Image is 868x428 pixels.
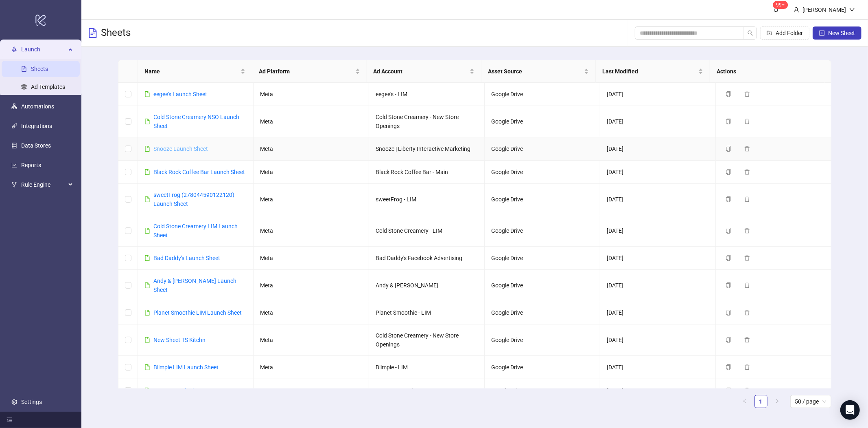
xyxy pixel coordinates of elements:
td: Cold Stone Creamery - LIM [369,215,485,247]
div: Page Size [790,395,831,408]
span: file [144,364,150,370]
a: Blimpie LIM Launch Sheet [153,364,219,371]
td: [DATE] [600,137,716,161]
span: file [144,169,150,175]
a: Sheets [31,66,48,72]
td: Meta [254,184,369,215]
a: Snooze Launch Sheet [153,146,208,152]
td: Meta [254,247,369,270]
a: Data Stores [21,142,51,149]
span: copy [726,91,731,97]
td: [DATE] [600,184,716,215]
span: fork [11,182,17,188]
td: Meta [254,270,369,301]
button: right [771,395,784,408]
span: file [144,146,150,152]
td: Meta [254,215,369,247]
span: delete [744,119,750,124]
span: down [849,7,855,13]
td: Andy & [PERSON_NAME] [369,270,485,301]
span: copy [726,337,731,343]
td: Google Drive [485,137,600,161]
li: Next Page [771,395,784,408]
td: [DATE] [600,247,716,270]
span: copy [726,282,731,288]
td: [DATE] [600,324,716,356]
span: delete [744,337,750,343]
span: copy [726,388,731,393]
span: copy [726,255,731,261]
td: Google Drive [485,301,600,324]
span: folder-add [767,30,772,36]
th: Actions [710,60,824,83]
span: copy [726,119,731,124]
span: file [144,388,150,393]
span: menu-fold [7,417,12,423]
a: Black Rock Coffee Bar Launch Sheet [153,169,245,175]
span: delete [744,196,750,202]
td: Meta [254,356,369,379]
th: Last Modified [596,60,710,83]
td: Google Drive [485,161,600,184]
th: Name [138,60,252,83]
td: Google Drive [485,215,600,247]
span: Asset Source [488,67,582,76]
td: [DATE] [600,270,716,301]
a: Cold Stone Creamery NSO Launch Sheet [153,114,239,129]
span: Ad Account [374,67,468,76]
td: Snooze | Liberty Interactive Marketing [369,137,485,161]
span: copy [726,169,731,175]
td: [DATE] [600,161,716,184]
div: Open Intercom Messenger [840,400,860,420]
span: file [144,119,150,124]
a: Andy & [PERSON_NAME] Launch Sheet [153,278,236,293]
span: delete [744,255,750,261]
a: Planet Smoothie LIM Launch Sheet [153,309,242,316]
a: Automations [21,103,54,110]
td: Bad Daddy's Facebook Advertising [369,247,485,270]
span: left [742,399,747,404]
td: Google Drive [485,379,600,402]
span: New Sheet [828,30,855,36]
td: Cold Stone Creamery - New Store Openings [369,324,485,356]
td: Google Drive [485,106,600,137]
span: copy [726,364,731,370]
td: [DATE] [600,83,716,106]
th: Ad Platform [252,60,367,83]
span: bell [773,7,779,12]
span: delete [744,388,750,393]
span: copy [726,196,731,202]
a: 1 [755,395,767,408]
span: Ad Platform [259,67,353,76]
td: Google Drive [485,184,600,215]
span: Rule Engine [21,176,66,193]
span: user [794,7,799,13]
span: file [144,282,150,288]
td: [DATE] [600,215,716,247]
td: Planet Smoothie - LIM [369,301,485,324]
span: right [775,399,780,404]
div: [PERSON_NAME] [799,5,849,14]
td: Meta [254,301,369,324]
span: delete [744,282,750,288]
span: delete [744,146,750,152]
td: Google Drive [485,247,600,270]
td: Google Drive [485,356,600,379]
span: copy [726,310,731,315]
span: delete [744,364,750,370]
button: New Sheet [813,26,861,40]
h3: Sheets [101,26,131,40]
a: sweetFrog (278044590122120) Launch Sheet [153,192,234,207]
td: Meta [254,83,369,106]
span: copy [726,146,731,152]
td: [DATE] [600,379,716,402]
span: delete [744,169,750,175]
span: Name [144,67,239,76]
span: file [144,91,150,97]
span: copy [726,228,731,234]
td: Meta [254,106,369,137]
a: Ad Templates [31,84,65,90]
td: Meta [254,379,369,402]
span: plus-square [819,30,825,36]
